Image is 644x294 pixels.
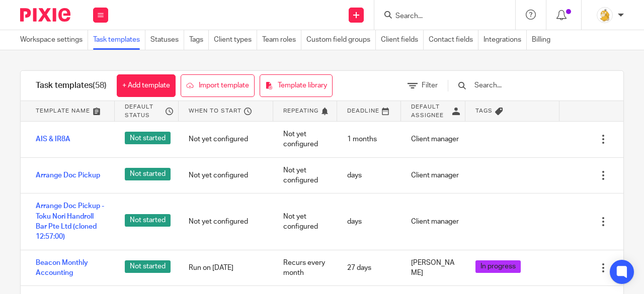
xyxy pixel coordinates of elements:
[20,8,70,22] img: Pixie
[36,134,70,144] a: AIS & IR8A
[337,127,401,152] div: 1 months
[532,30,555,50] a: Billing
[189,30,209,50] a: Tags
[337,255,401,280] div: 27 days
[394,12,485,21] input: Search
[125,132,171,144] span: Not started
[262,30,301,50] a: Team roles
[181,74,255,97] a: Import template
[125,103,163,120] span: Default status
[347,107,379,115] span: Deadline
[306,30,376,50] a: Custom field groups
[381,30,424,50] a: Client fields
[337,209,401,234] div: days
[189,107,242,115] span: When to start
[484,30,527,50] a: Integrations
[475,107,493,115] span: Tags
[93,30,145,50] a: Task templates
[283,107,318,115] span: Repeating
[179,163,273,188] div: Not yet configured
[337,163,401,188] div: days
[273,158,337,193] div: Not yet configured
[401,250,465,286] div: [PERSON_NAME]
[125,214,171,227] span: Not started
[125,260,171,273] span: Not started
[422,82,438,89] span: Filter
[125,168,171,180] span: Not started
[273,122,337,157] div: Not yet configured
[411,103,449,120] span: Default assignee
[214,30,257,50] a: Client types
[150,30,184,50] a: Statuses
[473,80,591,91] input: Search...
[117,74,176,97] a: + Add template
[93,81,107,89] span: (58)
[179,127,273,152] div: Not yet configured
[36,258,105,278] a: Beacon Monthly Accounting
[36,170,100,180] a: Arrange Doc Pickup
[36,107,90,115] span: Template name
[260,74,333,97] a: Template library
[401,127,465,152] div: Client manager
[429,30,478,50] a: Contact fields
[273,204,337,240] div: Not yet configured
[20,30,88,50] a: Workspace settings
[273,250,337,286] div: Recurs every month
[179,255,273,280] div: Run on [DATE]
[401,209,465,234] div: Client manager
[480,261,516,271] span: In progress
[36,80,107,91] h1: Task templates
[401,163,465,188] div: Client manager
[179,209,273,234] div: Not yet configured
[597,7,613,23] img: MicrosoftTeams-image.png
[36,201,105,242] a: Arrange Doc Pickup - Toku Nori Handroll Bar Pte Ltd (cloned 12:57:00)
